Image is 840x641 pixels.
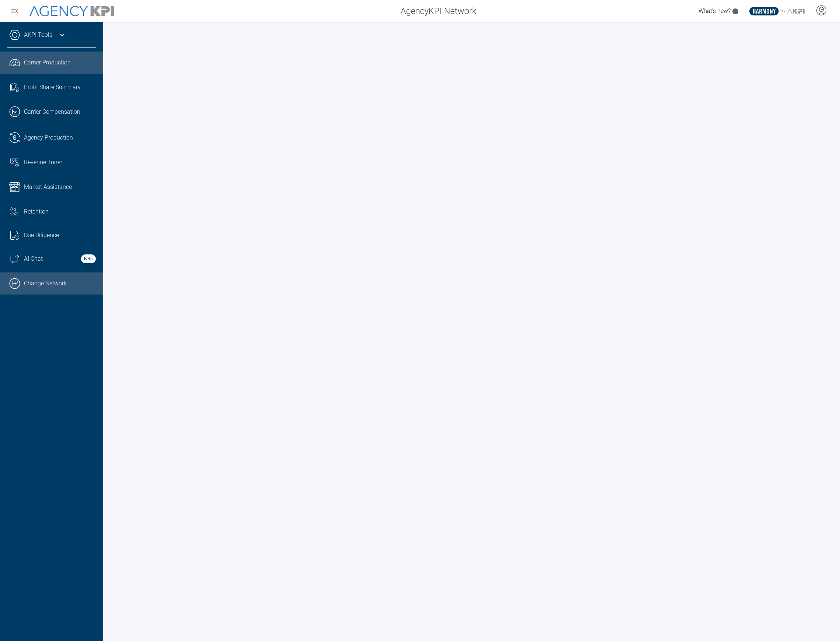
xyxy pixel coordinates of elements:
strong: Beta [81,254,96,263]
span: AgencyKPI Network [400,4,476,18]
span: Carrier Production [24,58,71,67]
span: Market Assistance [24,183,72,191]
img: AgencyKPI [29,6,114,17]
div: Retention [24,207,96,216]
span: Profit Share Summary [24,83,81,92]
span: What's new? [699,7,731,14]
span: Due Diligence [24,231,59,240]
span: AI Chat [24,254,43,263]
span: Carrier Compensation [24,108,80,116]
a: AKPI Tools [24,31,52,39]
span: Revenue Tuner [24,158,62,167]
